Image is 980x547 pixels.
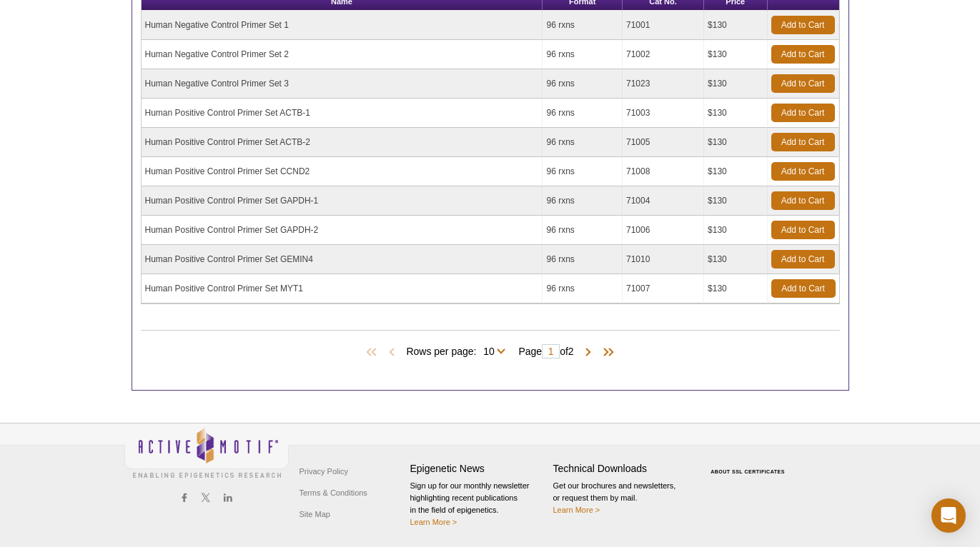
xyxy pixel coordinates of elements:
a: Add to Cart [771,250,835,269]
h4: Epigenetic News [410,463,546,475]
span: 2 [568,346,574,357]
td: 71006 [623,216,704,245]
td: 96 rxns [543,216,623,245]
span: Next Page [581,346,595,360]
a: Add to Cart [771,162,835,181]
td: 96 rxns [543,157,623,186]
img: Active Motif, [124,423,289,481]
p: Get our brochures and newsletters, or request them by mail. [553,480,689,516]
td: Human Negative Control Primer Set 2 [142,40,543,69]
td: 71004 [623,186,704,216]
td: 71005 [623,128,704,157]
td: 96 rxns [543,99,623,128]
td: 96 rxns [543,128,623,157]
a: Add to Cart [771,221,835,239]
td: Human Positive Control Primer Set GAPDH-2 [142,216,543,245]
td: $130 [704,245,767,274]
a: Add to Cart [771,16,835,34]
a: Add to Cart [771,45,835,64]
td: Human Positive Control Primer Set ACTB-1 [142,99,543,128]
span: Page of [511,344,580,358]
a: Terms & Conditions [296,482,371,503]
h2: Products (11) [141,330,840,331]
span: Rows per page: [406,343,511,358]
td: 71007 [623,274,704,303]
td: Human Positive Control Primer Set GEMIN4 [142,245,543,274]
a: ABOUT SSL CERTIFICATES [711,469,785,474]
td: 71023 [623,69,704,99]
a: Add to Cart [771,133,835,151]
td: Human Positive Control Primer Set GAPDH-1 [142,186,543,216]
td: 96 rxns [543,11,623,40]
td: 96 rxns [543,186,623,216]
a: Learn More > [553,506,600,514]
a: Add to Cart [771,279,836,298]
a: Learn More > [410,518,457,526]
p: Sign up for our monthly newsletter highlighting recent publications in the field of epigenetics. [410,480,546,528]
td: $130 [704,157,767,186]
span: Previous Page [385,346,399,360]
td: 71001 [623,11,704,40]
a: Add to Cart [771,74,835,93]
a: Add to Cart [771,191,835,210]
td: $130 [704,274,767,303]
td: 71008 [623,157,704,186]
a: Site Map [296,503,334,525]
td: 96 rxns [543,245,623,274]
td: Human Negative Control Primer Set 1 [142,11,543,40]
td: 71010 [623,245,704,274]
span: Last Page [595,346,617,360]
td: $130 [704,216,767,245]
td: 71003 [623,99,704,128]
td: $130 [704,40,767,69]
td: Human Negative Control Primer Set 3 [142,69,543,99]
a: Add to Cart [771,104,835,122]
h4: Technical Downloads [553,463,689,475]
td: 96 rxns [543,274,623,303]
td: $130 [704,99,767,128]
table: Click to Verify - This site chose Symantec SSL for secure e-commerce and confidential communicati... [696,448,803,480]
td: $130 [704,69,767,99]
td: Human Positive Control Primer Set CCND2 [142,157,543,186]
td: $130 [704,186,767,216]
a: Privacy Policy [296,461,352,482]
td: $130 [704,11,767,40]
span: First Page [363,346,385,360]
td: Human Positive Control Primer Set ACTB-2 [142,128,543,157]
td: $130 [704,128,767,157]
td: 96 rxns [543,69,623,99]
td: Human Positive Control Primer Set MYT1 [142,274,543,303]
div: Open Intercom Messenger [931,498,966,533]
td: 71002 [623,40,704,69]
td: 96 rxns [543,40,623,69]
